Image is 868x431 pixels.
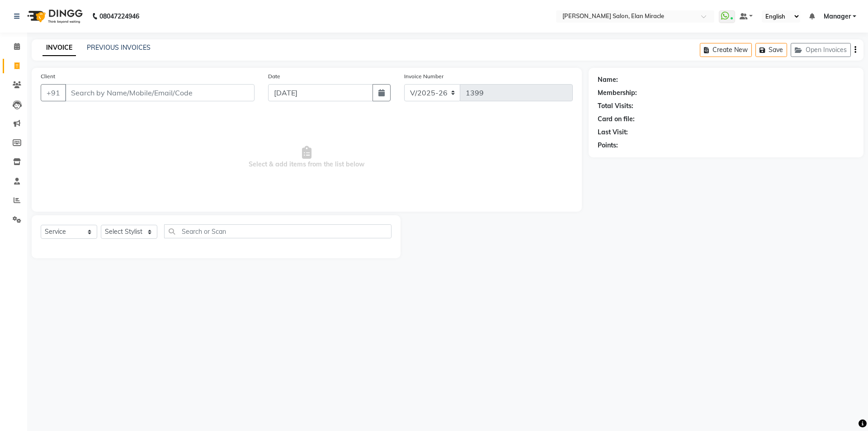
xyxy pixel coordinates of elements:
[42,40,76,56] a: INVOICE
[41,112,573,203] span: Select & add items from the list below
[598,128,628,137] div: Last Visit:
[598,75,618,85] div: Name:
[23,4,85,29] img: logo
[598,88,637,98] div: Membership:
[791,43,851,57] button: Open Invoices
[700,43,752,57] button: Create New
[268,72,280,81] label: Date
[598,101,633,111] div: Total Visits:
[824,12,851,21] span: Manager
[41,72,55,81] label: Client
[164,224,392,238] input: Search or Scan
[41,84,66,101] button: +91
[404,72,443,81] label: Invoice Number
[598,114,635,124] div: Card on file:
[755,43,787,57] button: Save
[65,84,255,101] input: Search by Name/Mobile/Email/Code
[99,4,139,29] b: 08047224946
[598,141,618,150] div: Points:
[87,43,151,52] a: PREVIOUS INVOICES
